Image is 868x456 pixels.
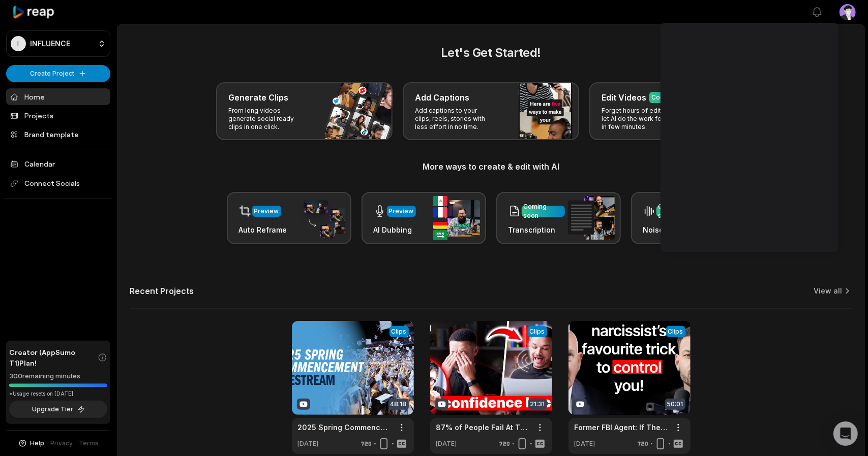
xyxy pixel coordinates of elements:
p: INFLUENCE [30,39,70,48]
p: Add captions to your clips, reels, stories with less effort in no time. [415,107,494,131]
a: Home [6,88,110,105]
img: transcription.png [568,196,615,240]
button: Create Project [6,65,110,82]
a: Calendar [6,155,110,172]
h3: Transcription [508,224,565,235]
button: Help [18,439,45,448]
h2: Let's Get Started! [130,44,852,62]
h3: Auto Reframe [239,224,287,235]
span: Help [31,439,45,448]
p: From long videos generate social ready clips in one click. [228,107,307,131]
h2: Recent Projects [130,286,194,296]
div: Coming soon [659,202,698,220]
span: Connect Socials [6,174,110,192]
div: Preview [254,207,279,216]
div: I [11,36,26,51]
h3: Generate Clips [228,91,288,104]
button: Upgrade Tier [9,401,107,418]
h3: More ways to create & edit with AI [130,160,852,173]
img: ai_dubbing.png [433,196,480,240]
a: Brand template [6,126,110,143]
h3: AI Dubbing [374,224,416,235]
img: auto_reframe.png [298,199,345,238]
span: Creator (AppSumo T1) Plan! [9,347,98,368]
h3: Add Captions [415,91,469,104]
a: Privacy [51,439,73,448]
a: View all [814,286,842,296]
div: *Usage resets on [DATE] [9,390,107,398]
h3: Noise removal [643,224,700,235]
div: 300 remaining minutes [9,371,107,381]
a: Projects [6,107,110,124]
div: Coming soon [524,202,563,220]
a: 2025 Spring Commencement Ceremony | [GEOGRAPHIC_DATA] [298,422,392,433]
div: Preview [389,207,414,216]
div: Open Intercom Messenger [833,421,858,446]
a: 87% of People Fail At This! Sound INSTANTLY Charismatic (Even If You're Shy!) [PERSON_NAME] [436,422,530,433]
p: Forget hours of editing, let AI do the work for you in few minutes. [602,107,680,131]
h3: Edit Videos [602,91,646,104]
a: Former FBI Agent: If They Do This Please RUN! Narcissists Favourite Trick To Control You! [575,422,668,433]
div: Coming soon [651,93,692,102]
a: Terms [79,439,99,448]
